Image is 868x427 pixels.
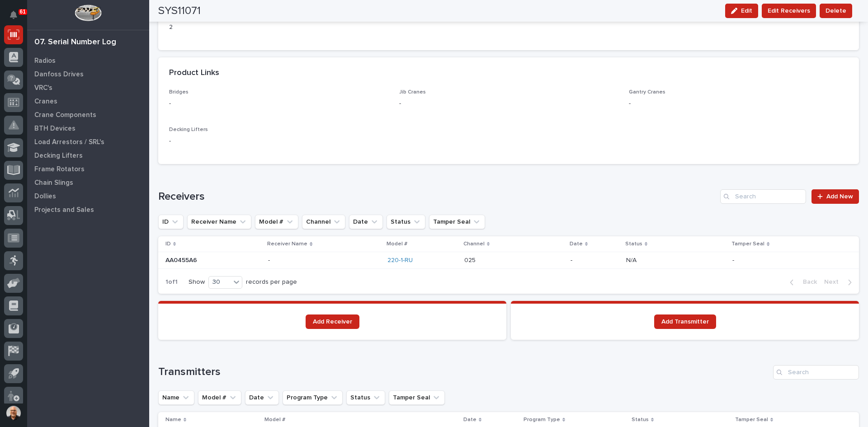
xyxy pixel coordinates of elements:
div: 30 [209,277,231,287]
input: Search [773,365,859,380]
button: Program Type [283,390,343,405]
button: users-avatar [4,404,23,422]
a: VRC's [27,81,149,94]
button: Notifications [4,5,23,24]
button: Model # [255,215,298,229]
p: 2 [169,23,388,32]
p: VRC's [34,84,52,92]
p: Date [570,239,583,249]
h1: Receivers [158,190,717,203]
button: ID [158,215,184,229]
input: Search [720,189,806,204]
a: Danfoss Drives [27,67,149,81]
p: Receiver Name [267,239,307,249]
p: - [268,255,272,264]
a: Cranes [27,94,149,108]
p: Status [625,239,642,249]
p: ID [165,239,171,249]
a: Chain Slings [27,176,149,189]
span: Edit Receivers [768,5,810,16]
a: Add Transmitter [654,314,716,329]
button: Status [346,390,385,405]
p: - [399,99,618,108]
p: Radios [34,57,56,65]
img: Workspace Logo [75,5,101,21]
span: Add Receiver [313,319,352,325]
a: Load Arrestors / SRL's [27,135,149,149]
p: Load Arrestors / SRL's [34,138,104,146]
p: BTH Devices [34,125,75,133]
span: Delete [826,5,846,16]
p: - [732,255,736,264]
a: Add New [811,189,859,204]
tr: AA0455A6AA0455A6 -- 220-1-RU 025025 -N/AN/A -- [158,252,859,269]
button: Tamper Seal [389,390,445,405]
button: Name [158,390,194,405]
span: Edit [741,7,752,15]
span: Add Transmitter [661,319,709,325]
p: records per page [246,278,297,286]
p: 61 [20,9,26,15]
button: Edit [725,4,758,18]
p: Status [632,415,649,425]
p: Program Type [524,415,560,425]
a: Crane Components [27,108,149,122]
p: Chain Slings [34,179,73,187]
a: Decking Lifters [27,149,149,162]
a: 220-1-RU [387,257,413,264]
p: Tamper Seal [735,415,768,425]
span: Back [797,278,817,286]
div: Notifications61 [11,11,23,25]
p: Channel [463,239,485,249]
button: Date [245,390,279,405]
p: Cranes [34,98,57,106]
p: - [571,257,619,264]
span: Add New [826,193,853,200]
p: - [629,99,848,108]
span: Next [824,278,844,286]
button: Back [783,278,821,286]
a: BTH Devices [27,122,149,135]
button: Tamper Seal [429,215,485,229]
button: Channel [302,215,345,229]
p: Model # [264,415,285,425]
button: Receiver Name [187,215,251,229]
p: Tamper Seal [731,239,764,249]
span: Gantry Cranes [629,89,665,95]
button: Date [349,215,383,229]
p: - [169,99,388,108]
span: Bridges [169,89,189,95]
span: Decking Lifters [169,127,208,132]
p: Name [165,415,181,425]
a: Dollies [27,189,149,203]
p: 025 [464,255,477,264]
p: - [169,136,388,146]
p: Crane Components [34,111,96,119]
div: 07. Serial Number Log [34,38,116,47]
a: Radios [27,54,149,67]
p: Frame Rotators [34,165,85,174]
h1: Transmitters [158,366,769,379]
button: Model # [198,390,241,405]
p: Date [463,415,476,425]
p: Show [189,278,205,286]
button: Next [821,278,859,286]
p: Projects and Sales [34,206,94,214]
a: Frame Rotators [27,162,149,176]
button: Delete [820,4,852,18]
button: Edit Receivers [762,4,816,18]
p: 1 of 1 [158,271,185,293]
button: Status [387,215,425,229]
p: Decking Lifters [34,152,83,160]
h2: Product Links [169,68,219,78]
p: N/A [626,255,638,264]
p: Model # [387,239,407,249]
p: Dollies [34,192,56,201]
p: AA0455A6 [165,255,199,264]
a: Add Receiver [306,314,359,329]
h2: SYS11071 [158,5,201,18]
p: Danfoss Drives [34,70,84,79]
span: Jib Cranes [399,89,426,95]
